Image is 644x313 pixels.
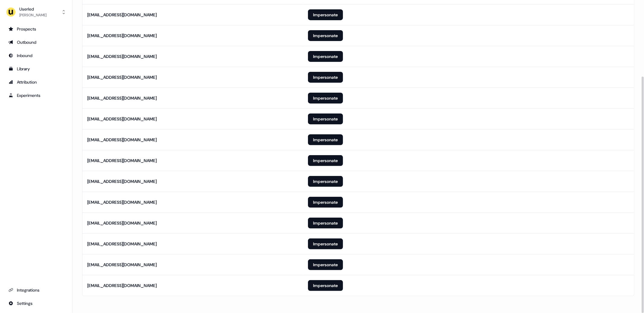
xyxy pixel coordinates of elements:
[8,39,64,45] div: Outbound
[8,79,64,85] div: Attribution
[87,33,157,39] div: [EMAIL_ADDRESS][DOMAIN_NAME]
[8,66,64,72] div: Library
[308,72,343,83] button: Impersonate
[308,51,343,62] button: Impersonate
[87,199,157,205] div: [EMAIL_ADDRESS][DOMAIN_NAME]
[5,24,67,34] a: Go to prospects
[308,134,343,145] button: Impersonate
[5,51,67,60] a: Go to Inbound
[87,262,157,268] div: [EMAIL_ADDRESS][DOMAIN_NAME]
[8,26,64,32] div: Prospects
[8,300,64,306] div: Settings
[87,220,157,226] div: [EMAIL_ADDRESS][DOMAIN_NAME]
[308,218,343,228] button: Impersonate
[87,53,157,59] div: [EMAIL_ADDRESS][DOMAIN_NAME]
[87,137,157,143] div: [EMAIL_ADDRESS][DOMAIN_NAME]
[87,283,157,289] div: [EMAIL_ADDRESS][DOMAIN_NAME]
[308,238,343,249] button: Impersonate
[5,5,67,19] button: Userled[PERSON_NAME]
[87,241,157,247] div: [EMAIL_ADDRESS][DOMAIN_NAME]
[308,155,343,166] button: Impersonate
[308,259,343,270] button: Impersonate
[8,53,64,59] div: Inbound
[87,116,157,122] div: [EMAIL_ADDRESS][DOMAIN_NAME]
[308,197,343,208] button: Impersonate
[8,92,64,98] div: Experiments
[5,285,67,295] a: Go to integrations
[308,280,343,291] button: Impersonate
[87,74,157,80] div: [EMAIL_ADDRESS][DOMAIN_NAME]
[308,30,343,41] button: Impersonate
[19,12,46,18] div: [PERSON_NAME]
[87,95,157,101] div: [EMAIL_ADDRESS][DOMAIN_NAME]
[87,178,157,184] div: [EMAIL_ADDRESS][DOMAIN_NAME]
[308,9,343,20] button: Impersonate
[308,176,343,187] button: Impersonate
[19,6,46,12] div: Userled
[87,12,157,18] div: [EMAIL_ADDRESS][DOMAIN_NAME]
[8,287,64,293] div: Integrations
[308,93,343,104] button: Impersonate
[5,77,67,87] a: Go to attribution
[308,113,343,124] button: Impersonate
[5,299,67,308] a: Go to integrations
[5,91,67,100] a: Go to experiments
[5,64,67,74] a: Go to templates
[87,158,157,164] div: [EMAIL_ADDRESS][DOMAIN_NAME]
[5,37,67,47] a: Go to outbound experience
